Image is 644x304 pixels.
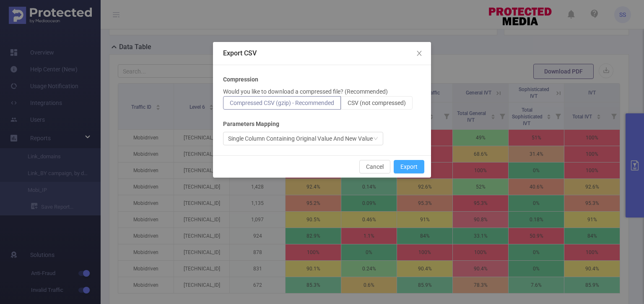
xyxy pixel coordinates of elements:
[223,75,258,84] b: Compression
[394,160,424,173] button: Export
[223,49,421,58] div: Export CSV
[223,87,388,96] p: Would you like to download a compressed file? (Recommended)
[230,100,334,106] span: Compressed CSV (gzip) - Recommended
[359,160,390,173] button: Cancel
[348,100,406,106] span: CSV (not compressed)
[408,42,431,66] button: Close
[373,136,378,142] i: icon: down
[223,120,279,128] b: Parameters Mapping
[416,50,423,57] i: icon: close
[228,132,373,145] div: Single Column Containing Original Value And New Value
